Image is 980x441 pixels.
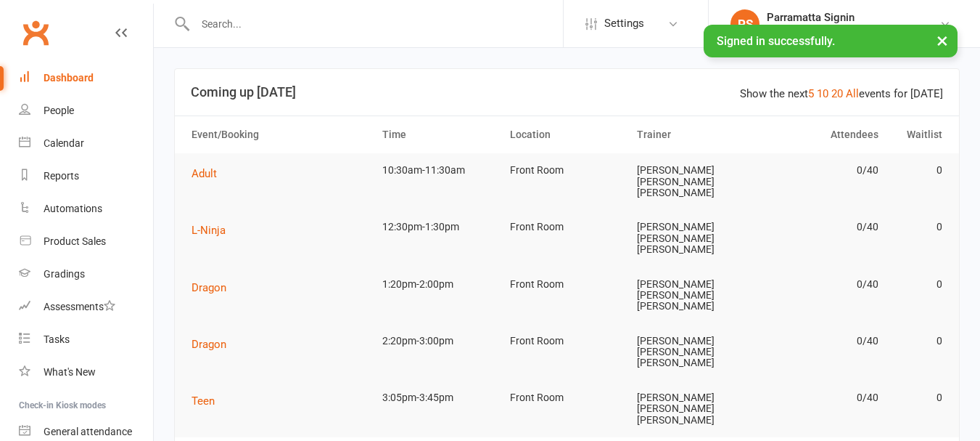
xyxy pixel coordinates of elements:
a: 10 [817,87,828,100]
span: Settings [604,7,644,40]
button: × [929,25,955,56]
td: 0/40 [758,153,886,187]
a: Product Sales [19,225,153,258]
a: 5 [808,87,814,100]
a: Automations [19,193,153,225]
td: [PERSON_NAME] [PERSON_NAME] [PERSON_NAME] [630,210,758,267]
div: Dashboard [44,72,94,84]
a: Tasks [19,323,153,356]
div: PS [730,9,759,39]
a: Reports [19,160,153,193]
td: Front Room [503,210,631,244]
td: [PERSON_NAME] [PERSON_NAME] [PERSON_NAME] [630,381,758,437]
a: Calendar [19,127,153,160]
div: Family Self Defence Parramatta pty ltd [767,24,939,37]
span: Dragon [192,338,226,351]
span: Adult [192,167,217,180]
td: 0 [885,153,949,187]
span: Dragon [192,281,226,294]
td: 0 [885,324,949,358]
td: Front Room [503,153,631,187]
a: Dashboard [19,62,153,94]
td: 12:30pm-1:30pm [376,210,503,244]
div: Parramatta Signin [767,11,939,24]
h3: Coming up [DATE] [191,85,943,100]
td: 2:20pm-3:00pm [376,324,503,358]
th: Attendees [758,116,886,153]
div: General attendance [44,426,132,437]
td: 0/40 [758,267,886,302]
a: All [846,87,859,100]
a: People [19,94,153,127]
td: Front Room [503,324,631,358]
td: [PERSON_NAME] [PERSON_NAME] [PERSON_NAME] [630,324,758,381]
div: Assessments [44,301,115,312]
td: 0/40 [758,324,886,358]
button: Teen [192,392,225,410]
div: Reports [44,170,79,182]
div: Automations [44,203,102,214]
th: Waitlist [885,116,949,153]
td: 0 [885,381,949,415]
div: Calendar [44,137,84,149]
td: 0/40 [758,381,886,415]
td: 0 [885,210,949,244]
button: Adult [192,165,227,182]
td: [PERSON_NAME] [PERSON_NAME] [PERSON_NAME] [630,267,758,324]
th: Time [376,116,503,153]
td: 3:05pm-3:45pm [376,381,503,415]
td: 0 [885,267,949,302]
a: Clubworx [17,15,54,51]
a: Assessments [19,291,153,323]
a: 20 [831,87,843,100]
div: Product Sales [44,235,106,247]
span: Signed in successfully. [717,34,835,48]
div: Gradings [44,268,85,280]
th: Location [503,116,631,153]
td: [PERSON_NAME] [PERSON_NAME] [PERSON_NAME] [630,153,758,210]
span: Teen [192,395,215,408]
span: L-Ninja [192,224,226,237]
td: 0/40 [758,210,886,244]
div: People [44,105,74,116]
a: Gradings [19,258,153,291]
button: Dragon [192,336,236,353]
td: 10:30am-11:30am [376,153,503,187]
th: Trainer [630,116,758,153]
div: Tasks [44,333,70,345]
button: L-Ninja [192,222,236,239]
input: Search... [191,14,563,34]
button: Dragon [192,279,236,296]
div: Show the next events for [DATE] [740,85,943,102]
th: Event/Booking [185,116,376,153]
td: 1:20pm-2:00pm [376,267,503,302]
td: Front Room [503,267,631,302]
div: What's New [44,366,96,378]
td: Front Room [503,381,631,415]
a: What's New [19,356,153,389]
